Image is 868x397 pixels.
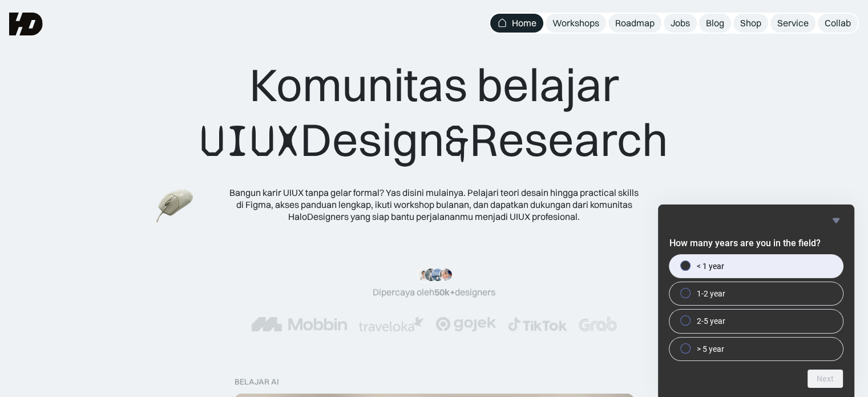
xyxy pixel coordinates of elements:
a: Shop [733,14,768,33]
div: Collab [825,17,851,29]
div: Bangun karir UIUX tanpa gelar formal? Yas disini mulainya. Pelajari teori desain hingga practical... [229,187,640,222]
span: UIUX [200,114,300,169]
span: < 1 year [697,260,724,272]
span: 50k+ [434,286,455,298]
div: How many years are you in the field? [669,214,843,388]
span: 2-5 year [697,315,725,327]
div: belajar ai [235,377,278,387]
button: Next question [808,370,843,388]
span: 1-2 year [697,288,725,299]
a: Home [490,14,543,33]
div: Roadmap [615,17,655,29]
a: Workshops [546,14,606,33]
div: Service [777,17,809,29]
span: > 5 year [697,343,724,355]
div: Workshops [552,17,599,29]
div: Blog [706,17,724,29]
a: Collab [818,14,858,33]
a: Service [770,14,815,33]
div: How many years are you in the field? [669,255,843,360]
button: Hide survey [829,214,843,227]
div: Shop [740,17,761,29]
a: Roadmap [608,14,661,33]
div: Komunitas belajar Design Research [200,57,668,169]
a: Jobs [664,14,697,33]
div: Home [512,17,536,29]
div: Dipercaya oleh designers [373,286,495,298]
div: Jobs [671,17,690,29]
a: Blog [699,14,731,33]
span: & [445,114,470,169]
h2: How many years are you in the field? [669,236,843,250]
